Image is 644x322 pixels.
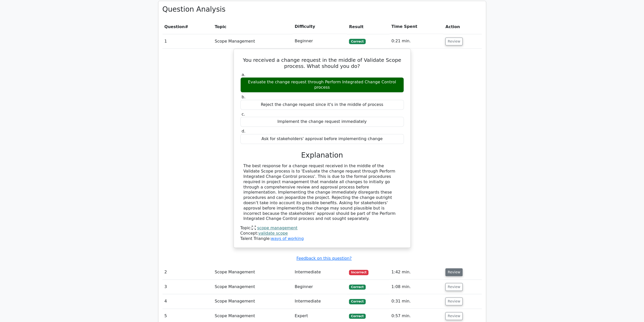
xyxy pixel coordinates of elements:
[258,231,288,236] a: validate scope
[242,72,245,77] span: a.
[296,256,351,261] a: Feedback on this question?
[164,24,185,29] span: Question
[389,280,443,294] td: 1:08 min.
[445,268,463,276] button: Review
[293,34,347,48] td: Beginner
[240,134,404,144] div: Ask for stakeholders' approval before implementing change
[293,294,347,309] td: Intermediate
[349,39,365,44] span: Correct
[240,117,404,127] div: Implement the change request immediately
[349,270,368,275] span: Incorrect
[162,5,482,14] h3: Question Analysis
[243,163,401,221] div: The best response for a change request received in the middle of the Validate Scope process is to...
[162,34,213,48] td: 1
[240,57,404,69] h5: You received a change request in the middle of Validate Scope process. What should you do?
[213,265,293,279] td: Scope Management
[389,20,443,34] th: Time Spent
[389,265,443,279] td: 1:42 min.
[240,231,404,236] div: Concept:
[240,100,404,110] div: Reject the change request since it's in the middle of process
[257,225,297,230] a: scope management
[213,294,293,309] td: Scope Management
[445,312,463,320] button: Review
[445,37,463,45] button: Review
[162,265,213,279] td: 2
[162,20,213,34] th: #
[240,225,404,241] div: Talent Triangle:
[445,297,463,305] button: Review
[389,294,443,309] td: 0:31 min.
[293,265,347,279] td: Intermediate
[242,94,245,99] span: b.
[242,129,245,134] span: d.
[213,20,293,34] th: Topic
[243,151,401,160] h3: Explanation
[293,280,347,294] td: Beginner
[443,20,482,34] th: Action
[242,112,245,117] span: c.
[347,20,389,34] th: Result
[349,299,365,304] span: Correct
[389,34,443,48] td: 0:21 min.
[349,285,365,290] span: Correct
[349,314,365,319] span: Correct
[240,77,404,92] div: Evaluate the change request through Perform Integrated Change Control process
[162,280,213,294] td: 3
[240,225,404,231] div: Topic:
[213,280,293,294] td: Scope Management
[162,294,213,309] td: 4
[445,283,463,291] button: Review
[213,34,293,48] td: Scope Management
[271,236,304,241] a: ways of working
[293,20,347,34] th: Difficulty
